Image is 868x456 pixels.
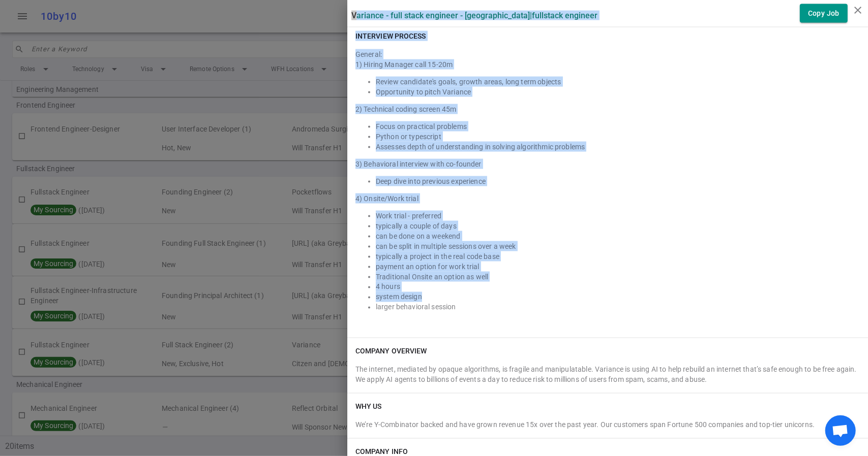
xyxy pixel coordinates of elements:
[376,251,860,262] li: typically a project in the real code base
[376,132,860,142] li: Python or typescript
[376,282,860,292] li: 4 hours
[376,77,860,87] li: Review candidate's goals, growth areas, long term objects
[376,121,860,132] li: Focus on practical problems
[355,59,860,70] div: 1) Hiring Manager call 15-20m
[376,272,860,282] li: Traditional Onsite an option as well
[825,415,856,446] div: Open chat
[852,4,864,16] i: close
[376,241,860,251] li: can be split in multiple sessions over a week
[355,159,860,169] div: 3) Behavioral interview with co-founder
[355,402,382,412] h6: WHY US
[355,45,860,330] div: General:
[355,420,860,430] div: We’re Y-Combinator backed and have grown revenue 15x over the past year. Our customers span Fortu...
[355,104,860,114] div: 2) Technical coding screen 45m
[376,211,860,221] li: Work trial - preferred
[376,302,860,312] li: larger behavioral session
[355,346,427,356] h6: COMPANY OVERVIEW
[376,231,860,241] li: can be done on a weekend
[376,292,860,302] li: system design
[355,365,860,385] div: The internet, mediated by opaque algorithms, is fragile and manipulatable. Variance is using AI t...
[376,176,860,186] li: Deep dive into previous experience
[376,87,860,97] li: Opportunity to pitch Variance
[376,142,860,152] li: Assesses depth of understanding in solving algorithmic problems
[355,31,426,41] h6: INTERVIEW PROCESS
[355,193,860,204] div: 4) Onsite/Work trial
[800,4,848,23] button: Copy Job
[376,221,860,231] li: typically a couple of days
[376,262,860,272] li: payment an option for work trial
[351,11,597,20] label: Variance - Full Stack Engineer - [GEOGRAPHIC_DATA] | Fullstack Engineer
